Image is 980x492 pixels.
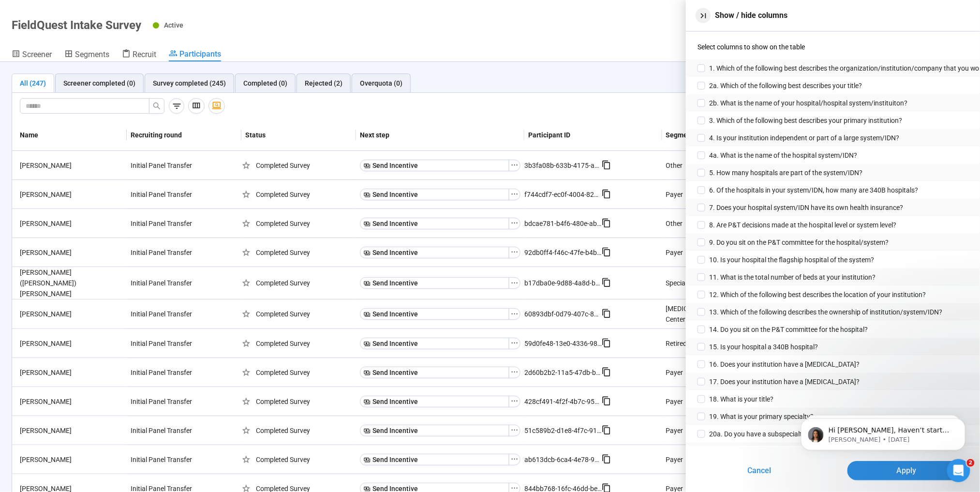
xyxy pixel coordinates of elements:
span: 11. What is the total number of beds at your institution? [709,272,876,283]
span: 20a. Do you have a subspecialty? [709,429,809,439]
button: ellipsis [509,338,520,349]
div: [PERSON_NAME] [16,218,127,229]
div: b17dba0e-9d88-4a8d-bf1b-d963376e9f5e [524,278,602,288]
span: ellipsis [511,368,519,376]
span: 2a. Which of the following best describes your title? [709,80,862,91]
div: Payer [666,396,683,407]
button: ellipsis [509,425,520,436]
button: Cancel [701,461,818,480]
div: ab613dcb-6ca4-4e78-97d5-bff538f3f41e [524,454,602,465]
span: Active [164,21,183,29]
span: 5. How many hospitals are part of the system/IDN? [709,167,862,178]
span: 15. Is your hospital a 340B hospital? [709,342,818,352]
div: Initial Panel Transfer [127,243,199,262]
span: Participants [179,49,221,59]
button: Apply [847,461,965,480]
span: Send Incentive [372,309,418,319]
div: Show / hide columns [715,10,965,21]
h1: FieldQuest Intake Survey [12,18,141,32]
div: Initial Panel Transfer [127,421,199,440]
div: Other [666,218,683,229]
span: 17. Does your institution have a [MEDICAL_DATA]? [709,376,860,387]
span: Send Incentive [372,218,418,229]
a: Screener [12,49,52,61]
span: 7. Does your hospital system/IDN have its own health insurance? [709,202,903,213]
div: 3b3fa08b-633b-4175-abda-7eb7d181dd74 [524,160,602,171]
div: 92db0ff4-f46c-47fe-b4be-ecd06592ebec [524,247,602,258]
span: ellipsis [511,310,519,318]
div: Initial Panel Transfer [127,334,199,353]
div: [PERSON_NAME] [16,396,127,407]
div: Retired/Consultant [666,338,724,349]
span: ellipsis [511,484,519,492]
div: Completed Survey [241,309,356,319]
div: Completed (0) [243,78,287,89]
span: Apply [896,464,916,477]
span: ellipsis [511,248,519,256]
div: Initial Panel Transfer [127,450,199,469]
span: Send Incentive [372,425,418,436]
div: [PERSON_NAME] [16,247,127,258]
div: Initial Panel Transfer [127,392,199,411]
div: f744cdf7-ec0f-4004-82dc-ea8a40370822 [524,189,602,200]
div: Payer [666,454,683,465]
span: ellipsis [511,161,519,169]
div: Initial Panel Transfer [127,363,199,382]
th: Status [241,119,356,151]
button: ellipsis [509,277,520,289]
div: Completed Survey [241,367,356,378]
button: Send Incentive [360,396,509,407]
div: Completed Survey [241,247,356,258]
div: All (247) [20,78,46,89]
button: Send Incentive [360,189,509,200]
div: [PERSON_NAME] [16,189,127,200]
button: Send Incentive [360,425,509,436]
div: 51c589b2-d1e8-4f7c-917d-71d964667320 [524,425,602,436]
div: Payer [666,367,683,378]
span: Screener [22,50,52,59]
span: 18. What is your title? [709,394,773,404]
span: 9. Do you sit on the P&T committee for the hospital/system? [709,237,889,248]
div: 60893dbf-0d79-407c-8d32-5c5ad3d66e07 [524,309,602,319]
button: ellipsis [509,454,520,465]
button: Send Incentive [360,277,509,289]
div: Initial Panel Transfer [127,305,199,323]
th: Participant ID [524,119,662,151]
span: Segments [75,50,109,59]
div: [PERSON_NAME] [16,160,127,171]
span: 13. Which of the following describes the ownership of institution/system/IDN? [709,307,942,317]
span: 6. Of the hospitals in your system/IDN, how many are 340B hospitals? [709,185,918,195]
span: 3. Which of the following best describes your primary institution? [709,115,902,126]
span: Send Incentive [372,338,418,349]
span: Send Incentive [372,396,418,407]
div: [PERSON_NAME] [16,309,127,319]
div: Completed Survey [241,218,356,229]
button: ellipsis [509,218,520,229]
button: ellipsis [509,367,520,378]
div: Completed Survey [241,454,356,465]
div: Completed Survey [241,278,356,288]
span: Send Incentive [372,278,418,288]
th: Next step [356,119,524,151]
span: 4a. What is the name of the hospital system/IDN? [709,150,857,161]
span: ellipsis [511,426,519,434]
div: Other [666,160,683,171]
span: ellipsis [511,219,519,227]
span: ellipsis [511,279,519,287]
div: [PERSON_NAME] ([PERSON_NAME]) [PERSON_NAME] [16,267,127,299]
div: [PERSON_NAME] [16,454,127,465]
span: 14. Do you sit on the P&T committee for the hospital? [709,324,868,335]
span: ellipsis [511,397,519,405]
div: Completed Survey [241,189,356,200]
span: 19. What is your primary specialty? [709,411,814,422]
div: Initial Panel Transfer [127,185,199,204]
button: ellipsis [509,308,520,320]
p: Message from Nikki, sent 7w ago [42,37,167,46]
th: Segments [662,119,815,151]
div: 428cf491-4f2f-4b7c-9587-63a61598546e [524,396,602,407]
span: Send Incentive [372,454,418,465]
button: Send Incentive [360,338,509,349]
div: Payer [666,425,683,436]
span: 2 [967,459,975,467]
